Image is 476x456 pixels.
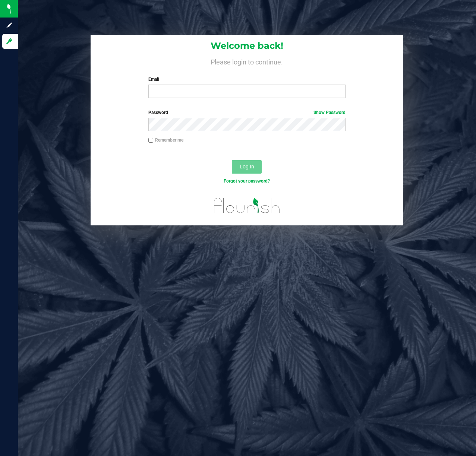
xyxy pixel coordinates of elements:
[148,110,168,115] span: Password
[148,138,154,143] input: Remember me
[91,41,403,51] h1: Welcome back!
[6,38,13,45] inline-svg: Log in
[313,110,346,115] a: Show Password
[148,76,346,83] label: Email
[240,164,254,170] span: Log In
[208,192,286,219] img: flourish_logo.svg
[224,178,270,184] a: Forgot your password?
[148,137,183,143] label: Remember me
[91,57,403,66] h4: Please login to continue.
[6,22,13,29] inline-svg: Sign up
[232,160,262,174] button: Log In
